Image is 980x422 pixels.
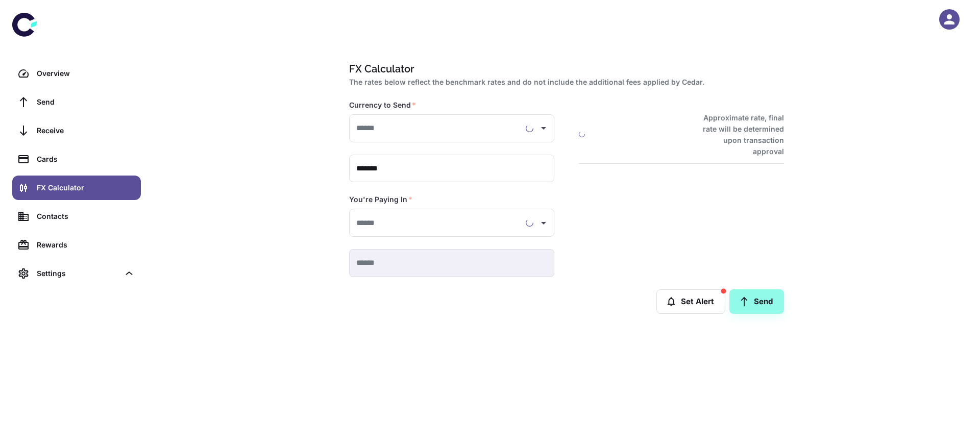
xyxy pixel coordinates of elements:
button: Set Alert [656,289,725,314]
h6: Approximate rate, final rate will be determined upon transaction approval [692,112,784,157]
button: Open [536,121,551,135]
div: Overview [37,68,135,79]
div: Receive [37,125,135,136]
a: FX Calculator [12,176,141,200]
div: Rewards [37,239,135,251]
a: Contacts [12,204,141,229]
div: FX Calculator [37,182,135,193]
div: Settings [12,261,141,286]
div: Send [37,96,135,108]
a: Send [729,289,784,314]
div: Contacts [37,211,135,222]
a: Rewards [12,233,141,257]
a: Send [12,90,141,114]
button: Open [536,216,551,230]
h1: FX Calculator [349,61,780,77]
a: Receive [12,118,141,143]
a: Cards [12,147,141,171]
div: Cards [37,154,135,165]
label: Currency to Send [349,100,416,110]
a: Overview [12,61,141,86]
div: Settings [37,268,119,279]
label: You're Paying In [349,194,412,205]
